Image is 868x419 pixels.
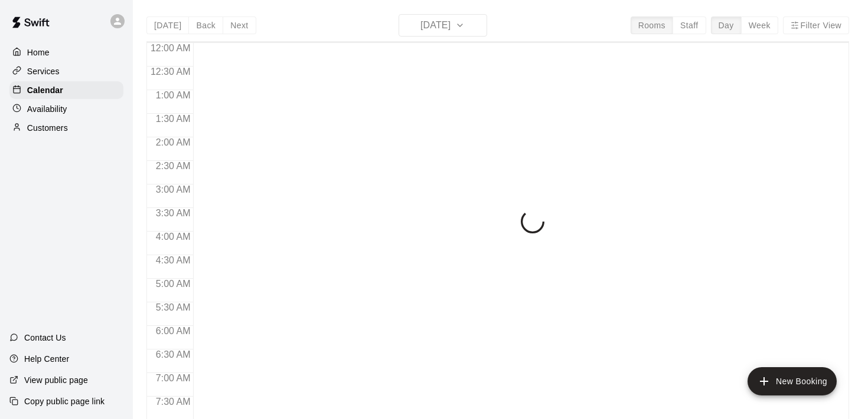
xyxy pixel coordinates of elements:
[153,184,194,194] span: 3:00 AM
[27,103,67,115] p: Availability
[153,279,194,289] span: 5:00 AM
[153,114,194,124] span: 1:30 AM
[27,84,63,96] p: Calendar
[748,367,837,395] button: add
[153,137,194,147] span: 2:00 AM
[153,326,194,336] span: 6:00 AM
[153,302,194,312] span: 5:30 AM
[24,374,88,386] p: View public page
[153,373,194,383] span: 7:00 AM
[9,119,123,137] a: Customers
[153,161,194,171] span: 2:30 AM
[9,100,123,118] a: Availability
[27,47,50,58] p: Home
[153,208,194,218] span: 3:30 AM
[153,255,194,265] span: 4:30 AM
[9,81,123,99] a: Calendar
[148,67,194,77] span: 12:30 AM
[9,44,123,61] a: Home
[9,62,123,80] a: Services
[148,43,194,53] span: 12:00 AM
[153,397,194,407] span: 7:30 AM
[153,232,194,242] span: 4:00 AM
[24,353,69,365] p: Help Center
[24,395,105,407] p: Copy public page link
[24,332,66,344] p: Contact Us
[153,90,194,100] span: 1:00 AM
[153,349,194,359] span: 6:30 AM
[27,65,60,77] p: Services
[27,122,68,134] p: Customers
